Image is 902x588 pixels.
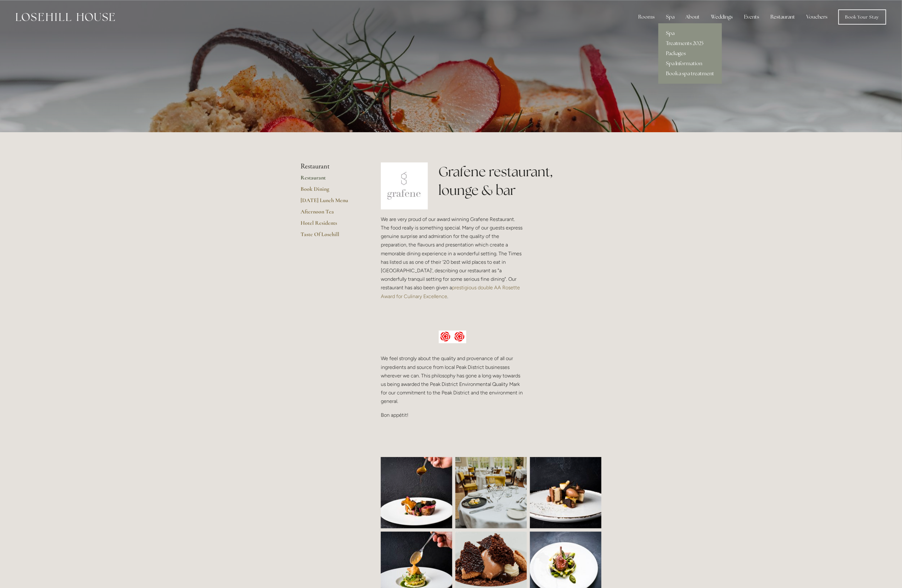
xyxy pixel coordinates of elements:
[301,231,361,242] a: Taste Of Losehill
[16,13,115,21] img: Losehill House
[381,411,524,419] p: Bon appétit!
[512,457,620,529] img: DSC_7844.jpg
[368,457,476,529] img: DSC_7994.jpg
[381,354,524,405] p: We feel strongly about the quality and provenance of all our ingredients and source from local Pe...
[658,48,722,59] a: Packages
[381,162,428,210] img: grafene.jpg
[706,11,738,23] div: Weddings
[661,11,679,23] div: Spa
[658,28,722,38] a: Spa
[381,285,521,299] a: prestigious double AA Rosette Award for Culinary Excellence
[301,219,361,231] a: Hotel Residents
[658,59,722,69] a: Spa Information
[301,162,361,171] li: Restaurant
[658,38,722,48] a: Treatments 2025
[681,11,705,23] div: About
[439,162,601,200] h1: Grafene restaurant, lounge & bar
[802,11,833,23] a: Vouchers
[658,69,722,79] a: Book a spa treatment
[633,11,660,23] div: Rooms
[739,11,764,23] div: Events
[301,174,361,185] a: Restaurant
[439,331,467,344] img: AA culinary excellence.jpg
[838,9,886,25] a: Book Your Stay
[301,208,361,219] a: Afternoon Tea
[381,215,524,301] p: We are very proud of our award winning Grafene Restaurant. The food really is something special. ...
[301,197,361,208] a: [DATE] Lunch Menu
[301,185,361,197] a: Book Dining
[455,457,562,529] img: 20210514-16053078-LHH-hotel-photos-HDR.jpg
[766,11,800,23] div: Restaurant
